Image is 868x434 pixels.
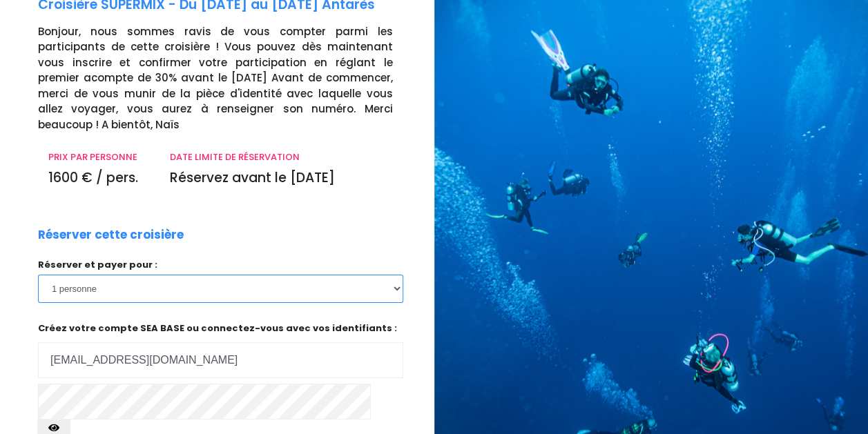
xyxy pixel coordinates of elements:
p: Réservez avant le [DATE] [170,168,392,188]
p: Créez votre compte SEA BASE ou connectez-vous avec vos identifiants : [38,322,403,379]
p: Bonjour, nous sommes ravis de vous compter parmi les participants de cette croisière ! Vous pouve... [38,24,424,133]
p: Réserver et payer pour : [38,258,403,272]
p: 1600 € / pers. [48,168,149,188]
p: Réserver cette croisière [38,226,184,244]
p: DATE LIMITE DE RÉSERVATION [170,150,392,164]
input: Adresse email [38,342,403,378]
p: PRIX PAR PERSONNE [48,150,149,164]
